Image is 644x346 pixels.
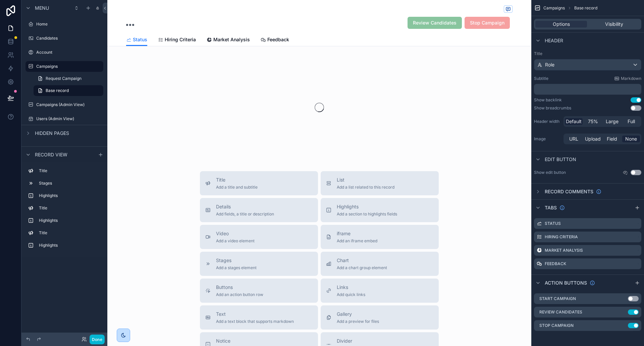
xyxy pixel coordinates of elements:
span: Details [216,203,274,210]
span: Record comments [545,188,593,195]
label: Subtitle [534,76,548,81]
span: Feedback [267,36,289,43]
span: Add a stages element [216,265,257,270]
button: ButtonsAdd an action button row [200,279,318,303]
label: Highlights [39,193,101,198]
a: Market Analysis [207,34,250,47]
label: Title [534,51,641,56]
button: ChartAdd a chart group element [321,252,439,276]
label: Account [36,50,102,55]
span: Links [337,284,365,291]
span: Options [553,21,570,28]
span: Header [545,37,563,44]
button: iframeAdd an iframe embed [321,225,439,249]
a: Account [25,47,103,58]
span: Add a list related to this record [337,185,394,190]
label: Title [39,205,101,211]
label: Title [39,168,101,174]
span: Market Analysis [213,36,250,43]
span: Full [628,118,635,125]
a: Status [126,34,147,46]
label: Hiring Criteria [545,234,578,240]
span: List [337,177,394,183]
label: Start Campaign [539,296,576,301]
button: LinksAdd quick links [321,279,439,303]
span: Base record [46,88,69,93]
span: Add a preview for files [337,319,379,324]
button: Done [90,335,105,344]
a: Candidates [25,33,103,44]
span: Add an iframe embed [337,238,377,244]
span: Markdown [621,76,641,81]
span: Hidden pages [35,130,69,137]
span: Add quick links [337,292,365,297]
span: Role [545,61,554,68]
button: DetailsAdd fields, a title or description [200,198,318,222]
span: Menu [35,5,49,11]
span: Gallery [337,311,379,317]
span: Stages [216,257,257,264]
span: Tabs [545,204,557,211]
span: Add a text block that supports markdown [216,319,294,324]
span: Add a video element [216,238,255,244]
span: Add an action button row [216,292,263,297]
span: Hiring Criteria [165,36,196,43]
label: Market Analysis [545,248,583,253]
a: Users (Admin View) [25,113,103,124]
a: Feedback [261,34,289,47]
label: Show edit button [534,170,566,175]
label: Status [545,221,561,226]
a: Home [25,19,103,30]
span: Visibility [605,21,623,28]
div: Show breadcrumbs [534,105,571,111]
span: 75% [588,118,598,125]
label: Title [39,230,101,236]
span: Highlights [337,203,397,210]
span: Video [216,230,255,237]
span: Request Campaign [46,76,82,81]
a: Hiring Criteria [158,34,196,47]
span: Divider [337,338,362,344]
span: Action buttons [545,280,587,286]
span: Field [607,136,617,142]
span: Text [216,311,294,317]
span: Default [566,118,582,125]
span: Campaigns [543,5,565,11]
button: TitleAdd a title and subtitle [200,171,318,195]
span: Base record [574,5,597,11]
button: HighlightsAdd a section to highlights fields [321,198,439,222]
label: Review Candidates [539,309,582,315]
a: Request Campaign [34,73,103,84]
a: Base record [34,85,103,96]
label: Home [36,21,102,27]
label: Candidates [36,36,102,41]
label: Highlights [39,243,101,248]
span: URL [569,136,578,142]
button: GalleryAdd a preview for files [321,305,439,330]
span: Chart [337,257,387,264]
label: Stages [39,181,101,186]
button: Role [534,59,641,70]
label: Campaigns [36,64,99,69]
button: VideoAdd a video element [200,225,318,249]
span: Edit button [545,156,576,163]
button: TextAdd a text block that supports markdown [200,305,318,330]
span: Status [133,36,147,43]
button: ListAdd a list related to this record [321,171,439,195]
label: Feedback [545,261,566,266]
button: StagesAdd a stages element [200,252,318,276]
a: Markdown [614,76,641,81]
span: Add fields, a title or description [216,211,274,217]
label: Image [534,136,561,142]
span: None [625,136,637,142]
span: Record view [35,151,67,158]
label: Highlights [39,218,101,223]
a: Campaigns (Admin View) [25,99,103,110]
div: Show backlink [534,97,562,103]
span: Buttons [216,284,263,291]
span: Add a section to highlights fields [337,211,397,217]
label: Users (Admin View) [36,116,102,121]
div: scrollable content [534,84,641,95]
span: Title [216,177,258,183]
span: iframe [337,230,377,237]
